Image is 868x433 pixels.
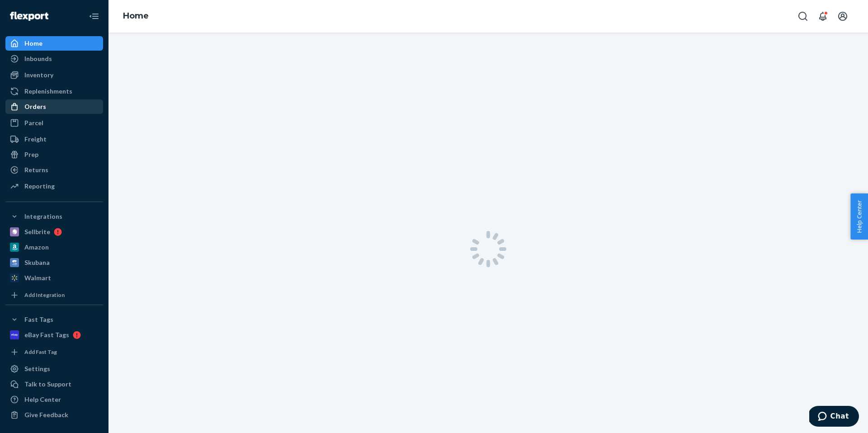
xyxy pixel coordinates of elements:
[5,346,103,358] a: Add Fast Tag
[24,212,62,221] div: Integrations
[24,135,47,144] div: Freight
[5,225,103,239] a: Sellbrite
[24,364,50,373] div: Settings
[116,3,156,29] ol: breadcrumbs
[123,11,149,21] a: Home
[24,410,68,419] div: Give Feedback
[24,102,46,111] div: Orders
[24,348,57,356] div: Add Fast Tag
[24,39,42,48] div: Home
[24,395,61,404] div: Help Center
[5,209,103,224] button: Integrations
[24,258,50,267] div: Skubana
[794,7,812,25] button: Open Search Box
[5,392,103,407] a: Help Center
[24,380,71,389] div: Talk to Support
[5,68,103,82] a: Inventory
[5,240,103,254] a: Amazon
[5,408,103,422] button: Give Feedback
[5,36,103,51] a: Home
[5,255,103,270] a: Skubana
[5,163,103,177] a: Returns
[5,312,103,327] button: Fast Tags
[5,179,103,193] a: Reporting
[5,84,103,99] a: Replenishments
[5,147,103,162] a: Prep
[24,273,51,282] div: Walmart
[24,227,50,236] div: Sellbrite
[5,52,103,66] a: Inbounds
[24,150,38,159] div: Prep
[834,7,852,25] button: Open account menu
[24,54,52,63] div: Inbounds
[5,289,103,301] a: Add Integration
[5,132,103,146] a: Freight
[24,182,55,191] div: Reporting
[24,118,43,127] div: Parcel
[24,330,69,339] div: eBay Fast Tags
[24,243,49,252] div: Amazon
[24,291,65,299] div: Add Integration
[24,87,72,96] div: Replenishments
[850,193,868,240] button: Help Center
[5,116,103,130] a: Parcel
[24,315,53,324] div: Fast Tags
[24,165,48,174] div: Returns
[809,406,859,428] iframe: Opens a widget where you can chat to one of our agents
[10,12,48,21] img: Flexport logo
[814,7,832,25] button: Open notifications
[24,71,53,80] div: Inventory
[5,328,103,342] a: eBay Fast Tags
[5,377,103,391] button: Talk to Support
[5,362,103,376] a: Settings
[85,7,103,25] button: Close Navigation
[5,99,103,114] a: Orders
[5,271,103,285] a: Walmart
